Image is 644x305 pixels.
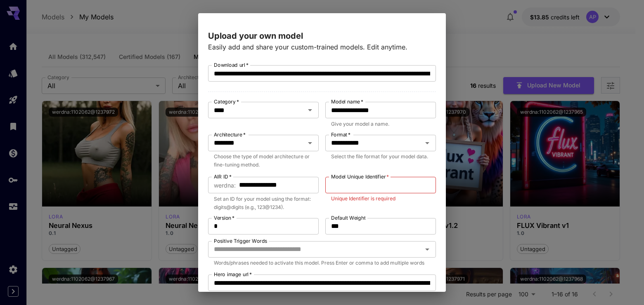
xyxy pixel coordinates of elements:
button: Open [421,137,433,149]
label: Version [214,214,234,221]
label: Default Weight [331,214,365,221]
p: Select the file format for your model data. [331,152,430,161]
label: Category [214,98,239,105]
label: Model name [331,98,363,105]
p: Choose the type of model architecture or fine-tuning method. [214,152,313,169]
p: Upload your own model [208,30,436,42]
label: AIR ID [214,173,232,180]
p: Easily add and share your custom-trained models. Edit anytime. [208,42,436,52]
label: Hero image url [214,271,252,278]
button: Open [421,244,433,255]
p: Words/phrases needed to activate this model. Press Enter or comma to add multiple words [214,259,430,267]
p: Give your model a name. [331,120,430,128]
p: Set an ID for your model using the format: digits@digits (e.g., 123@1234). [214,195,313,211]
p: Unique Identifier is required [331,195,430,203]
button: Open [304,137,316,149]
label: Model Unique Identifier [331,173,389,180]
label: Download url [214,61,249,68]
span: werdna : [214,181,236,190]
label: Format [331,131,350,138]
button: Open [304,104,316,116]
label: Positive Trigger Words [214,237,267,244]
label: Architecture [214,131,246,138]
